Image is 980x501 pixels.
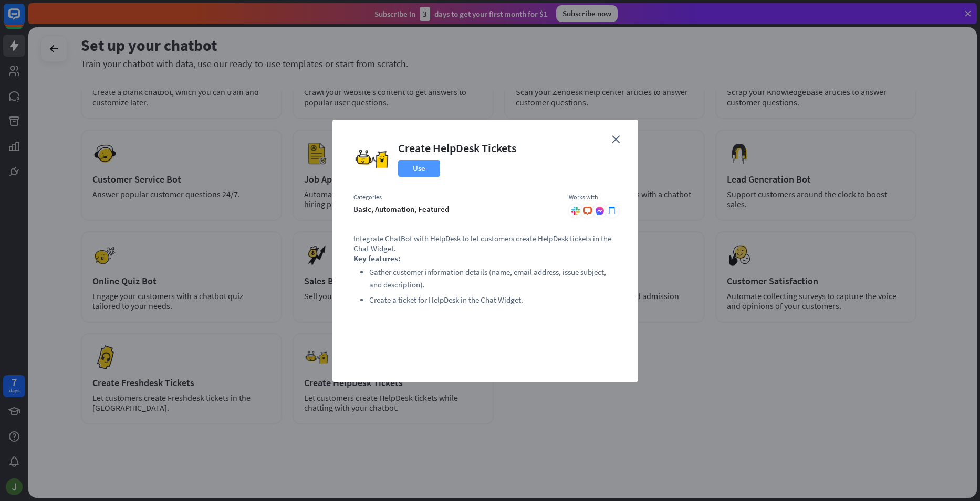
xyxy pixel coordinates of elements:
div: Create HelpDesk Tickets [398,141,516,155]
div: Categories [353,193,558,201]
button: Use [398,160,440,177]
li: Gather customer information details (name, email address, issue subject, and description). [369,266,617,291]
div: basic, automation, featured [353,204,558,214]
li: Create a ticket for HelpDesk in the Chat Widget. [369,294,617,306]
div: Works with [569,193,617,201]
strong: Key features: [353,253,401,263]
p: Integrate ChatBot with HelpDesk to let customers create HelpDesk tickets in the Chat Widget. [353,233,617,253]
button: Open LiveChat chat widget [8,4,40,36]
img: Create HelpDesk Tickets [353,141,390,177]
i: close [612,135,620,143]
